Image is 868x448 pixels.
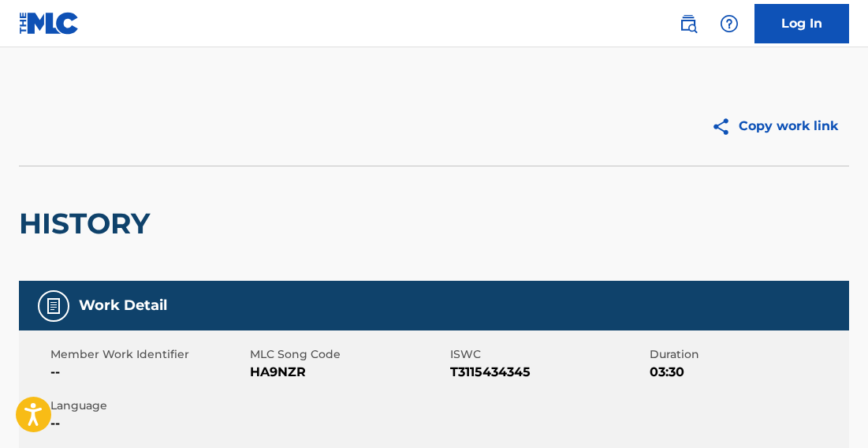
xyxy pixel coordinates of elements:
img: search [679,14,698,33]
span: Language [50,398,246,414]
img: Work Detail [44,297,63,315]
button: Copy work link [700,106,849,146]
span: -- [50,363,246,382]
img: Copy work link [711,117,739,136]
h5: Work Detail [79,297,167,315]
span: -- [50,414,246,433]
div: Help [713,8,745,39]
span: Member Work Identifier [50,346,246,363]
img: MLC Logo [19,12,80,35]
a: Public Search [672,8,704,39]
span: HA9NZR [250,363,445,382]
span: ISWC [450,346,646,363]
span: 03:30 [650,363,845,382]
iframe: Chat Widget [789,372,868,448]
a: Log In [754,4,849,43]
img: help [720,14,739,33]
h2: HISTORY [19,206,158,241]
span: T3115434345 [450,363,646,382]
span: MLC Song Code [250,346,445,363]
span: Duration [650,346,845,363]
